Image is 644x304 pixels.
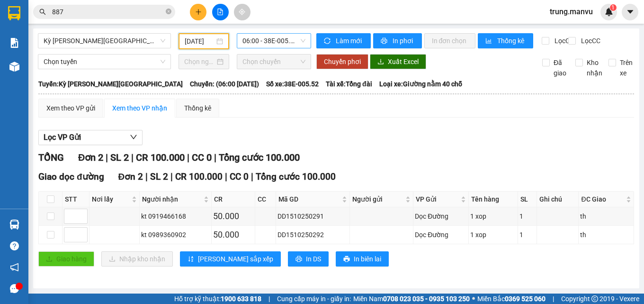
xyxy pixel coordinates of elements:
span: 06:00 - 38E-005.52 [242,34,305,48]
span: | [225,171,227,182]
span: Loại xe: Giường nằm 40 chỗ [379,79,462,89]
span: plus [195,9,202,15]
div: Xem theo VP gửi [46,103,95,113]
span: ĐC Giao [581,194,624,204]
div: 1 xop [470,230,516,240]
span: Miền Bắc [477,294,546,304]
th: SL [518,192,537,207]
input: Tìm tên, số ĐT hoặc mã đơn [52,7,164,17]
strong: 0369 525 060 [505,295,546,303]
span: Người nhận [142,194,202,204]
td: Dọc Đường [413,207,468,226]
span: close-circle [166,9,171,14]
span: trung.manvu [542,6,600,18]
span: Hỗ trợ kỹ thuật: [174,294,261,304]
th: Tên hàng [469,192,518,207]
span: VP Gửi [416,194,458,204]
button: downloadXuất Excel [370,54,426,69]
button: plus [190,4,206,20]
td: DD1510250291 [276,207,350,226]
span: | [131,152,134,163]
button: downloadNhập kho nhận [101,251,173,267]
span: Xuất Excel [388,56,419,67]
span: CR 100.000 [136,152,185,163]
span: Mã GD [278,194,340,204]
span: question-circle [10,241,19,250]
span: sort-ascending [188,256,194,263]
span: TỔNG [38,152,64,163]
span: Tài xế: Tổng đài [326,79,372,89]
span: Đơn 2 [78,152,103,163]
span: file-add [217,9,224,15]
span: search [39,9,46,15]
strong: 1900 633 818 [221,295,261,303]
span: | [214,152,216,163]
span: Đơn 2 [118,171,143,182]
td: DD1510250292 [276,226,350,244]
button: printerIn DS [288,251,329,267]
span: sync [324,37,332,45]
button: uploadGiao hàng [38,251,94,267]
div: kt 0919466168 [141,211,210,221]
img: solution-icon [9,38,19,48]
span: Tổng cước 100.000 [256,171,336,182]
div: 50.000 [213,228,253,241]
span: copyright [591,295,598,302]
button: file-add [212,4,229,20]
span: Kho nhận [583,57,606,78]
span: close-circle [166,8,171,17]
button: caret-down [622,4,638,20]
span: Chuyến: (06:00 [DATE]) [190,79,259,89]
span: Nơi lấy [92,194,130,204]
th: CC [255,192,276,207]
span: | [187,152,189,163]
strong: 0708 023 035 - 0935 103 250 [383,295,470,303]
div: Xem theo VP nhận [112,103,167,113]
span: caret-down [626,8,635,16]
button: In đơn chọn [424,33,476,48]
div: th [580,211,632,221]
span: Chọn tuyến [44,55,165,69]
span: Chọn chuyến [242,55,305,69]
span: | [268,294,270,304]
button: syncLàm mới [316,33,371,48]
span: Miền Nam [353,294,470,304]
span: Số xe: 38E-005.52 [266,79,319,89]
span: printer [295,256,302,263]
span: message [10,284,19,293]
div: 1 xop [470,211,516,221]
span: Kỳ Anh - Hà Nội [44,34,165,48]
img: logo-vxr [8,6,20,20]
span: | [553,294,554,304]
div: Dọc Đường [415,230,466,240]
span: CR 100.000 [175,171,223,182]
div: Thống kê [184,103,211,113]
span: 1 [611,4,615,11]
sup: 1 [610,4,617,11]
input: Chọn ngày [184,56,215,67]
b: Tuyến: Kỳ [PERSON_NAME][GEOGRAPHIC_DATA] [38,80,183,88]
span: Đã giao [550,57,570,78]
button: bar-chartThống kê [478,33,533,48]
span: down [130,133,137,141]
span: [PERSON_NAME] sắp xếp [198,254,273,264]
span: aim [239,9,245,15]
button: printerIn phơi [373,33,422,48]
span: notification [10,263,19,272]
span: | [106,152,108,163]
img: icon-new-feature [605,8,613,16]
th: Ghi chú [537,192,579,207]
span: download [377,58,384,66]
span: | [145,171,148,182]
span: Làm mới [336,36,363,46]
span: | [170,171,173,182]
span: Tổng cước 100.000 [219,152,300,163]
span: CC 0 [230,171,249,182]
span: Người gửi [352,194,403,204]
button: sort-ascending[PERSON_NAME] sắp xếp [180,251,281,267]
th: CR [212,192,255,207]
th: STT [63,192,89,207]
span: ⚪️ [472,297,475,301]
div: 50.000 [213,210,253,223]
div: th [580,230,632,240]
